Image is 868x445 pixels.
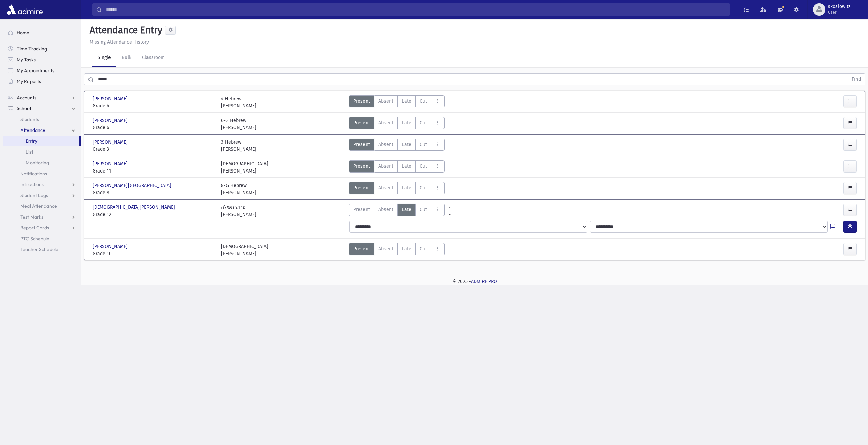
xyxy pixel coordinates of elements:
div: © 2025 - [92,278,857,285]
span: User [828,9,850,15]
a: Test Marks [3,211,81,222]
a: Single [92,48,116,67]
span: Present [353,119,370,126]
span: Cut [420,98,427,105]
span: Absent [378,119,393,126]
span: My Tasks [17,57,36,63]
span: [PERSON_NAME] [93,117,129,124]
h5: Attendance Entry [87,24,162,36]
div: 3 Hebrew [PERSON_NAME] [221,139,256,153]
span: Notifications [20,170,47,177]
a: Student Logs [3,190,81,201]
a: Attendance [3,125,81,136]
div: AttTypes [349,117,445,131]
span: Present [353,184,370,191]
span: Cut [420,119,427,126]
span: Monitoring [26,160,49,166]
span: Present [353,206,370,213]
a: My Reports [3,76,81,87]
div: AttTypes [349,139,445,153]
a: Classroom [137,48,170,67]
span: Absent [378,141,393,148]
a: Accounts [3,92,81,103]
div: AttTypes [349,204,445,218]
span: List [26,149,33,155]
span: Absent [378,245,393,252]
a: Students [3,114,81,125]
a: Report Cards [3,222,81,233]
span: [PERSON_NAME] [93,95,129,102]
span: My Appointments [17,67,54,74]
a: Home [3,27,81,38]
span: Grade 4 [93,102,214,109]
a: List [3,146,81,157]
input: Search [102,3,730,16]
span: Cut [420,206,427,213]
a: ADMIRE PRO [471,279,497,284]
a: Monitoring [3,157,81,168]
span: Infractions [20,181,44,187]
div: [DEMOGRAPHIC_DATA] [PERSON_NAME] [221,243,268,257]
a: Entry [3,136,79,146]
u: Missing Attendance History [90,39,149,45]
span: Grade 10 [93,250,214,257]
a: School [3,103,81,114]
span: Test Marks [20,214,43,220]
a: Teacher Schedule [3,244,81,255]
span: Late [402,245,411,252]
span: Cut [420,163,427,170]
span: Entry [26,138,37,144]
span: Late [402,163,411,170]
div: AttTypes [349,160,445,175]
div: AttTypes [349,243,445,257]
span: [PERSON_NAME] [93,139,129,146]
span: Cut [420,245,427,252]
span: Late [402,98,411,105]
span: Absent [378,184,393,191]
span: Grade 11 [93,167,214,175]
span: Absent [378,163,393,170]
a: My Appointments [3,65,81,76]
span: Late [402,141,411,148]
a: My Tasks [3,54,81,65]
a: Infractions [3,179,81,190]
span: skoslowitz [828,4,850,9]
span: Cut [420,184,427,191]
span: Time Tracking [17,46,47,52]
span: Accounts [17,95,36,101]
div: AttTypes [349,182,445,196]
span: [PERSON_NAME] [93,160,129,167]
span: Grade 3 [93,146,214,153]
a: Missing Attendance History [87,39,149,45]
span: Students [20,116,39,122]
span: My Reports [17,78,41,84]
span: Present [353,245,370,252]
span: Teacher Schedule [20,246,58,252]
div: [DEMOGRAPHIC_DATA] [PERSON_NAME] [221,160,268,175]
span: Grade 12 [93,211,214,218]
span: PTC Schedule [20,236,50,242]
span: Present [353,98,370,105]
span: Late [402,206,411,213]
span: [PERSON_NAME] [93,243,129,250]
a: Bulk [116,48,137,67]
div: AttTypes [349,95,445,109]
span: Home [17,29,29,36]
div: 4 Hebrew [PERSON_NAME] [221,95,256,109]
span: Absent [378,98,393,105]
span: Absent [378,206,393,213]
div: 8-G Hebrew [PERSON_NAME] [221,182,256,196]
span: Present [353,163,370,170]
span: Present [353,141,370,148]
span: Attendance [20,127,45,133]
span: Student Logs [20,192,48,198]
span: [PERSON_NAME][GEOGRAPHIC_DATA] [93,182,173,189]
a: Notifications [3,168,81,179]
span: Late [402,184,411,191]
span: Grade 8 [93,189,214,196]
span: Meal Attendance [20,203,57,209]
a: Time Tracking [3,43,81,54]
span: School [17,105,31,112]
div: 6-G Hebrew [PERSON_NAME] [221,117,256,131]
span: Late [402,119,411,126]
